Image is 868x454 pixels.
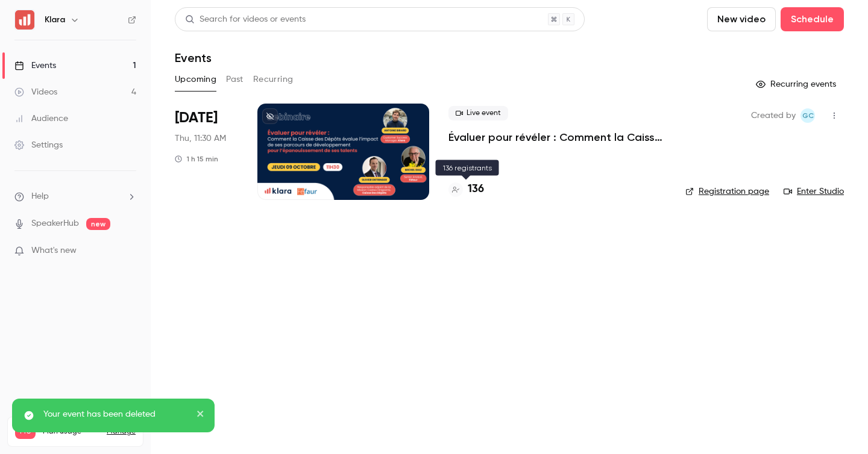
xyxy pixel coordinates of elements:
[226,70,244,89] button: Past
[800,108,815,123] span: Giulietta Celada
[14,60,56,72] div: Events
[448,130,666,145] a: Évaluer pour révéler : Comment la Caisse des Dépôts évalue l’impact de ses parcours de développem...
[175,154,218,164] div: 1 h 15 min
[31,190,49,203] span: Help
[31,244,77,257] span: What's new
[197,408,205,423] button: close
[685,185,769,197] a: Registration page
[86,218,110,230] span: new
[802,108,814,123] span: GC
[14,139,63,151] div: Settings
[175,70,216,89] button: Upcoming
[14,190,136,203] li: help-dropdown-opener
[750,75,844,94] button: Recurring events
[175,104,238,200] div: Oct 9 Thu, 11:30 AM (Europe/Paris)
[14,86,57,98] div: Videos
[175,51,212,65] h1: Events
[15,10,34,30] img: Klara
[448,106,508,120] span: Live event
[185,13,306,26] div: Search for videos or events
[751,108,796,123] span: Created by
[31,217,79,230] a: SpeakerHub
[707,7,776,31] button: New video
[781,7,844,31] button: Schedule
[448,181,484,197] a: 136
[45,14,65,26] h6: Klara
[122,246,136,257] iframe: Noticeable Trigger
[468,181,484,197] h4: 136
[175,132,226,145] span: Thu, 11:30 AM
[14,113,68,125] div: Audience
[253,70,294,89] button: Recurring
[43,408,188,420] p: Your event has been deleted
[784,185,844,197] a: Enter Studio
[175,108,218,128] span: [DATE]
